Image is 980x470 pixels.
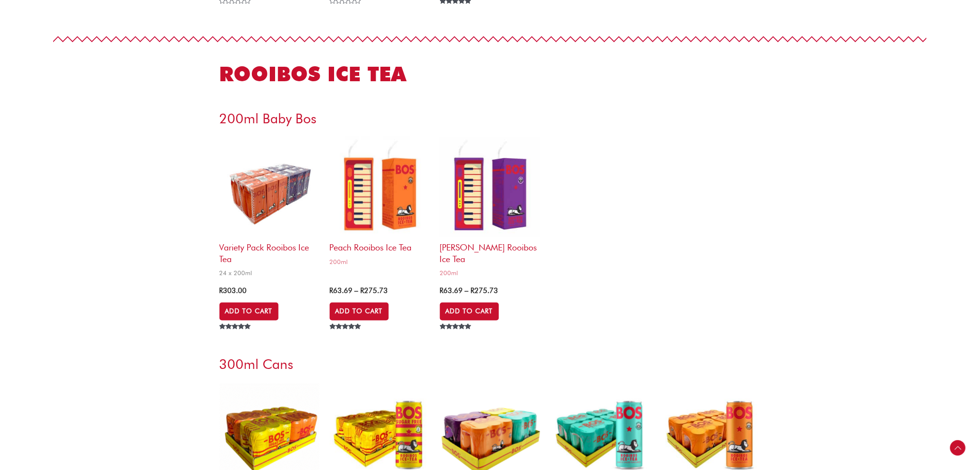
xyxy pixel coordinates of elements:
[219,324,253,352] span: Rated out of 5
[219,287,223,295] span: R
[219,137,320,237] img: Variety Pack Rooibos Ice Tea
[219,237,320,265] h2: Variety Pack Rooibos Ice Tea
[440,303,499,320] a: Select options for “Berry Rooibos Ice Tea”
[330,287,353,295] bdi: 63.69
[219,287,247,295] bdi: 303.00
[219,61,437,88] h2: ROOIBOS ICE TEA
[440,287,444,295] span: R
[440,237,541,265] h2: [PERSON_NAME] Rooibos Ice Tea
[330,237,430,253] h2: Peach Rooibos Ice Tea
[355,287,359,295] span: –
[219,303,278,320] a: Add to cart: “Variety Pack Rooibos Ice Tea”
[440,324,473,352] span: Rated out of 5
[440,137,541,237] img: berry rooibos ice tea
[471,287,475,295] span: R
[330,287,334,295] span: R
[330,258,430,266] span: 200ml
[361,287,365,295] span: R
[465,287,469,295] span: –
[330,303,389,320] a: Select options for “Peach Rooibos Ice Tea”
[361,287,388,295] bdi: 275.73
[219,137,320,280] a: Variety Pack Rooibos Ice Tea24 x 200ml
[219,269,320,278] span: 24 x 200ml
[471,287,498,295] bdi: 275.73
[219,356,761,373] h3: 300ml Cans
[330,137,430,269] a: Peach Rooibos Ice Tea200ml
[219,110,761,127] h3: 200ml Baby Bos
[440,269,541,278] span: 200ml
[330,324,363,352] span: Rated out of 5
[440,137,541,280] a: [PERSON_NAME] Rooibos Ice Tea200ml
[330,137,430,237] img: peach rooibos ice tea
[440,287,463,295] bdi: 63.69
